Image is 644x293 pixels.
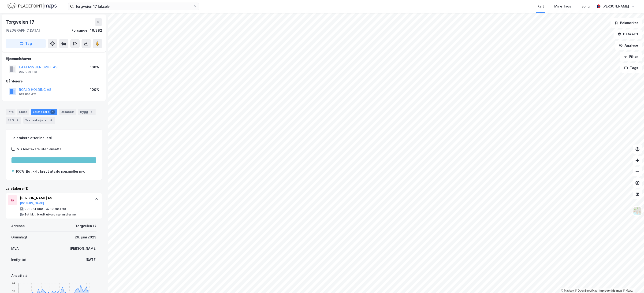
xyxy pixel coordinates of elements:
[86,257,97,263] div: [DATE]
[31,109,57,115] div: Leietakere
[78,109,96,115] div: Bygg
[16,169,24,174] div: 100%
[11,273,97,278] div: Ansatte #
[12,290,15,293] tspan: 18
[70,246,97,251] div: [PERSON_NAME]
[581,4,590,9] div: Bolig
[6,78,102,84] div: Gårdeiere
[7,2,57,10] img: logo.f888ab2527a4732fd821a326f86c7f29.svg
[75,223,97,229] div: Torgveien 17
[59,109,76,115] div: Datasett
[11,223,25,229] div: Adresse
[19,93,37,96] div: 919 816 422
[561,289,574,292] a: Mapbox
[610,18,642,28] button: Bokmerker
[20,195,90,201] div: [PERSON_NAME] AS
[11,234,27,240] div: Grunnlagt
[25,207,43,211] div: 931 824 880
[11,135,96,141] div: Leietakere etter industri
[6,186,102,191] div: Leietakere (1)
[12,282,15,285] tspan: 24
[615,41,642,50] button: Analyse
[575,289,598,292] a: OpenStreetMap
[19,70,37,74] div: 987 936 118
[620,63,642,73] button: Tags
[6,28,40,33] div: [GEOGRAPHIC_DATA]
[599,289,622,292] a: Improve this map
[633,207,642,215] img: Z
[602,4,629,9] div: [PERSON_NAME]
[74,3,193,10] input: Søk på adresse, matrikkel, gårdeiere, leietakere eller personer
[89,110,94,114] div: 1
[26,169,85,174] div: Butikkh. bredt utvalg nær.midler mv.
[75,234,97,240] div: 26. juni 2023
[614,30,642,39] button: Datasett
[6,109,15,115] div: Info
[71,28,102,33] div: Porsanger, 16/382
[621,271,644,293] iframe: Chat Widget
[20,201,44,205] button: [DOMAIN_NAME]
[17,109,29,115] div: Eiere
[25,213,77,216] div: Butikkh. bredt utvalg nær.midler mv.
[15,118,19,123] div: 1
[6,39,46,48] button: Tag
[6,56,102,62] div: Hjemmelshaver
[50,207,66,211] div: 19 ansatte
[11,257,26,263] div: Innflyttet
[49,118,53,123] div: 5
[620,52,642,61] button: Filter
[17,146,62,152] div: Vis leietakere uten ansatte
[537,4,544,9] div: Kart
[90,64,99,70] div: 100%
[6,18,35,26] div: Torgveien 17
[50,110,55,114] div: 1
[6,117,21,124] div: ESG
[23,117,55,124] div: Transaksjoner
[554,4,571,9] div: Mine Tags
[90,87,99,93] div: 100%
[11,246,19,251] div: MVA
